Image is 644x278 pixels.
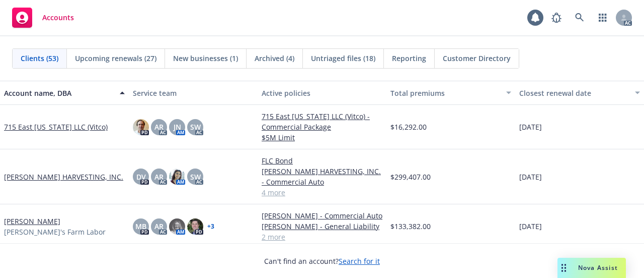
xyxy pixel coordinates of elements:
[135,221,146,232] span: MB
[262,221,382,232] a: [PERSON_NAME] - General Liability
[264,256,380,266] span: Can't find an account?
[392,53,426,64] span: Reporting
[174,122,181,132] span: JN
[546,8,567,28] a: Report a Bug
[4,227,106,237] span: [PERSON_NAME]'s Farm Labor
[390,221,431,232] span: $133,382.00
[75,53,156,64] span: Upcoming renewals (27)
[42,14,74,22] span: Accounts
[4,216,60,227] a: [PERSON_NAME]
[4,122,108,132] a: 715 East [US_STATE] LLC (Vitco)
[262,210,382,221] a: [PERSON_NAME] - Commercial Auto
[8,4,78,32] a: Accounts
[390,88,500,98] div: Total premiums
[578,263,618,272] span: Nova Assist
[557,258,626,278] button: Nova Assist
[4,88,114,98] div: Account name, DBA
[519,221,542,232] span: [DATE]
[262,166,382,187] a: [PERSON_NAME] HARVESTING, INC. - Commercial Auto
[207,224,214,230] a: + 3
[386,81,515,105] button: Total premiums
[515,81,644,105] button: Closest renewal date
[262,132,382,143] a: $5M Limit
[4,172,123,182] a: [PERSON_NAME] HARVESTING, INC.
[21,53,58,64] span: Clients (53)
[262,111,382,132] a: 715 East [US_STATE] LLC (Vitco) - Commercial Package
[262,88,382,98] div: Active policies
[390,122,427,132] span: $16,292.00
[519,172,542,182] span: [DATE]
[519,122,542,132] span: [DATE]
[262,155,382,166] a: FLC Bond
[154,221,164,232] span: AR
[570,8,590,28] a: Search
[258,81,386,105] button: Active policies
[190,122,201,132] span: SW
[169,169,185,185] img: photo
[390,172,431,182] span: $299,407.00
[339,256,380,266] a: Search for it
[255,53,294,64] span: Archived (4)
[593,8,613,28] a: Switch app
[154,122,164,132] span: AR
[173,53,238,64] span: New businesses (1)
[557,258,570,278] div: Drag to move
[262,232,382,242] a: 2 more
[262,187,382,198] a: 4 more
[519,88,629,98] div: Closest renewal date
[129,81,258,105] button: Service team
[169,218,185,235] img: photo
[133,88,254,98] div: Service team
[133,119,149,135] img: photo
[154,172,164,182] span: AR
[311,53,375,64] span: Untriaged files (18)
[136,172,146,182] span: DV
[190,172,201,182] span: SW
[443,53,511,64] span: Customer Directory
[187,218,203,235] img: photo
